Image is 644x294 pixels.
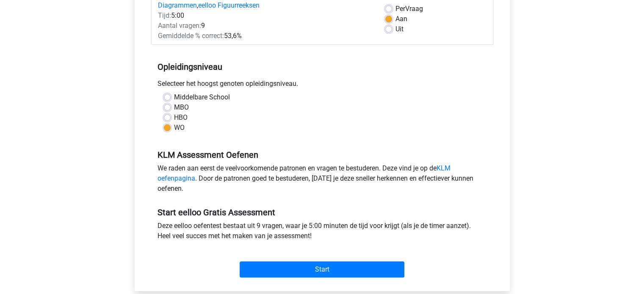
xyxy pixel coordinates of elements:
label: Middelbare School [174,92,230,102]
h5: Start eelloo Gratis Assessment [158,207,487,217]
div: 53,6% [152,31,379,41]
span: Gemiddelde % correct: [158,32,224,40]
label: Aan [395,14,407,24]
div: 9 [152,21,379,31]
div: 5:00 [152,11,379,21]
input: Start [240,261,404,278]
span: Tijd: [158,11,171,19]
label: Vraag [395,4,423,14]
label: MBO [174,102,189,113]
div: Selecteer het hoogst genoten opleidingsniveau. [151,79,493,92]
h5: KLM Assessment Oefenen [158,150,487,160]
h5: Opleidingsniveau [158,58,487,75]
a: eelloo Figuurreeksen [198,1,260,9]
div: We raden aan eerst de veelvoorkomende patronen en vragen te bestuderen. Deze vind je op de . Door... [151,163,493,197]
span: Per [395,5,405,13]
label: WO [174,123,185,133]
label: Uit [395,24,404,34]
label: HBO [174,113,188,123]
span: Aantal vragen: [158,22,201,30]
div: Deze eelloo oefentest bestaat uit 9 vragen, waar je 5:00 minuten de tijd voor krijgt (als je de t... [151,221,493,245]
